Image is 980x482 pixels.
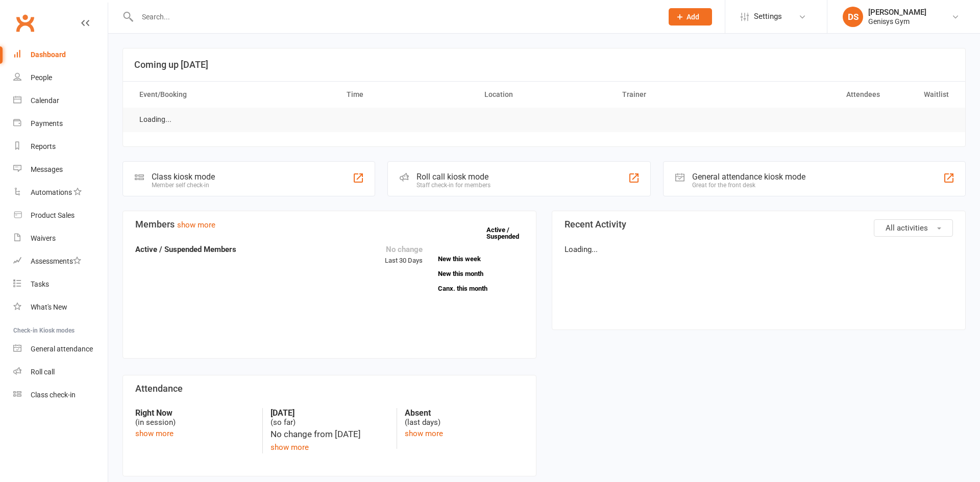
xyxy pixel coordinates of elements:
a: Reports [13,135,108,158]
span: Add [687,13,699,21]
a: show more [271,443,309,452]
input: Search... [134,10,655,24]
a: Canx. this month [438,285,524,292]
div: Messages [31,165,63,173]
div: General attendance kiosk mode [692,172,805,182]
div: No change from [DATE] [271,427,389,441]
button: Add [669,8,712,26]
a: Tasks [13,273,108,296]
div: Payments [31,119,63,128]
div: People [31,73,52,82]
a: Waivers [13,227,108,250]
a: Messages [13,158,108,181]
a: New this month [438,270,524,277]
a: Clubworx [12,10,38,36]
div: Tasks [31,280,49,288]
a: People [13,66,108,89]
strong: [DATE] [271,408,389,418]
div: [PERSON_NAME] [868,8,926,17]
h3: Attendance [135,384,524,394]
div: Great for the front desk [692,182,805,189]
div: No change [385,243,423,256]
a: Payments [13,112,108,135]
span: All activities [886,223,928,233]
div: Waivers [31,234,56,242]
strong: Active / Suspended Members [135,245,236,254]
a: General attendance kiosk mode [13,338,108,361]
div: Dashboard [31,50,66,59]
div: Automations [31,188,72,196]
h3: Recent Activity [565,219,953,230]
strong: Right Now [135,408,255,418]
span: Settings [754,5,782,28]
div: Member self check-in [152,182,215,189]
div: (last days) [405,408,524,427]
a: show more [405,429,443,438]
th: Attendees [751,82,889,108]
div: Calendar [31,96,59,105]
div: Reports [31,142,56,150]
div: Last 30 Days [385,243,423,266]
h3: Members [135,219,524,230]
div: Staff check-in for members [416,182,491,189]
p: Loading... [565,243,953,256]
a: show more [177,220,215,230]
th: Time [337,82,475,108]
a: show more [135,429,174,438]
th: Waitlist [889,82,958,108]
button: All activities [874,219,953,237]
a: Roll call [13,361,108,384]
a: Calendar [13,89,108,112]
div: Roll call [31,368,55,376]
td: Loading... [130,108,181,132]
a: New this week [438,256,524,262]
div: (so far) [271,408,389,427]
th: Location [475,82,613,108]
h3: Coming up [DATE] [134,60,954,70]
div: Product Sales [31,211,75,219]
div: (in session) [135,408,255,427]
th: Event/Booking [130,82,337,108]
th: Trainer [613,82,751,108]
div: Class kiosk mode [152,172,215,182]
div: What's New [31,303,67,311]
a: Class kiosk mode [13,384,108,407]
a: Dashboard [13,43,108,66]
a: Active / Suspended [486,219,531,247]
a: Assessments [13,250,108,273]
div: DS [843,7,863,27]
div: Assessments [31,257,81,265]
div: Class check-in [31,391,76,399]
strong: Absent [405,408,524,418]
div: Genisys Gym [868,17,926,26]
a: Product Sales [13,204,108,227]
div: Roll call kiosk mode [416,172,491,182]
a: Automations [13,181,108,204]
a: What's New [13,296,108,319]
div: General attendance [31,345,93,353]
